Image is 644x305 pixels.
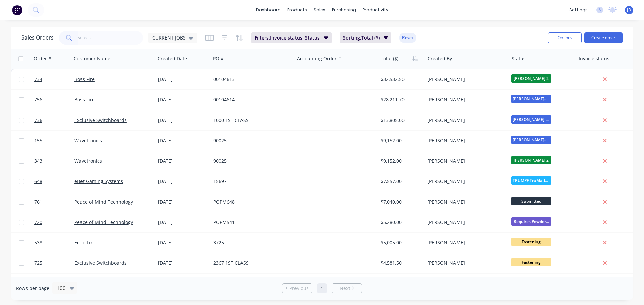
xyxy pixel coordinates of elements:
div: 00104614 [213,96,288,103]
div: $7,557.00 [381,178,420,185]
a: 648 [34,171,74,192]
a: Exclusive Switchboards [74,260,127,266]
button: Options [548,32,582,43]
div: [PERSON_NAME] [427,260,502,266]
span: 725 [34,260,42,266]
a: Previous page [282,285,312,292]
div: [DATE] [158,199,208,205]
span: 155 [34,137,42,144]
button: Reset [399,33,416,43]
span: 761 [34,199,42,205]
span: [PERSON_NAME] 2 [511,74,551,83]
div: 3725 [213,239,288,246]
span: 736 [34,117,42,124]
span: Submitted [511,197,551,205]
div: [PERSON_NAME] [427,158,502,164]
span: [PERSON_NAME] 2 [511,156,551,164]
a: 343 [34,151,74,171]
span: 756 [34,96,42,103]
span: Sorting: Total ($) [343,34,380,41]
div: Accounting Order # [297,55,341,62]
a: 155 [34,131,74,151]
div: 90025 [213,158,288,164]
a: 725 [34,253,74,273]
div: purchasing [329,5,359,15]
span: JD [627,7,631,13]
span: 648 [34,178,42,185]
a: eBet Gaming Systems [74,178,123,184]
h1: Sales Orders [21,34,54,41]
div: [PERSON_NAME] [427,219,502,226]
div: 00104613 [213,76,288,83]
div: [PERSON_NAME] [427,76,502,83]
a: 756 [34,90,74,110]
span: [PERSON_NAME]-Power C5 [511,115,551,124]
div: POPM648 [213,199,288,205]
div: [PERSON_NAME] [427,117,502,124]
a: Boss Fire [74,96,95,103]
span: 538 [34,239,42,246]
button: Filters:Invoice status, Status [251,32,332,43]
div: Total ($) [381,55,398,62]
div: [DATE] [158,158,208,164]
a: Next page [332,285,362,292]
div: $4,581.50 [381,260,420,266]
a: 538 [34,233,74,253]
div: Status [512,55,526,62]
div: [DATE] [158,76,208,83]
span: Next [340,285,350,292]
div: 2367 1ST CLASS [213,260,288,266]
span: 720 [34,219,42,226]
button: Sorting:Total ($) [340,32,392,43]
button: Create order [584,32,623,43]
div: PO # [213,55,224,62]
ul: Pagination [279,283,365,293]
div: [PERSON_NAME] [427,137,502,144]
span: TRUMPF TruMatic... [511,176,551,185]
div: $5,280.00 [381,219,420,226]
div: $13,805.00 [381,117,420,124]
div: [PERSON_NAME] [427,239,502,246]
div: settings [566,5,591,15]
div: [DATE] [158,239,208,246]
div: $5,005.00 [381,239,420,246]
div: [DATE] [158,219,208,226]
img: Factory [12,5,22,15]
span: Fastening [511,258,551,266]
span: Previous [289,285,309,292]
span: CURRENT JOBS [152,34,186,41]
a: Page 1 is your current page [317,283,327,293]
div: products [284,5,310,15]
span: [PERSON_NAME]-Power C5 [511,136,551,144]
div: $7,040.00 [381,199,420,205]
a: 734 [34,69,74,89]
span: [PERSON_NAME]-Power C5 [511,95,551,103]
a: Peace of Mind Technology [74,219,133,225]
div: [DATE] [158,178,208,185]
div: Created By [428,55,452,62]
iframe: Intercom live chat [621,282,637,298]
span: Filters: Invoice status, Status [255,34,320,41]
div: 15697 [213,178,288,185]
span: 343 [34,158,42,164]
span: Rows per page [16,285,49,292]
div: [DATE] [158,117,208,124]
span: Requires Powder... [511,217,551,226]
div: $28,211.70 [381,96,420,103]
a: 720 [34,212,74,232]
div: Customer Name [74,55,110,62]
span: 734 [34,76,42,83]
a: Wavetronics [74,158,102,164]
div: [PERSON_NAME] [427,178,502,185]
div: $9,152.00 [381,158,420,164]
div: [DATE] [158,260,208,266]
div: Order # [34,55,51,62]
a: Wavetronics [74,137,102,144]
span: Fastening [511,238,551,246]
div: productivity [359,5,392,15]
div: [DATE] [158,96,208,103]
a: 736 [34,110,74,130]
div: 90025 [213,137,288,144]
a: Echo Fix [74,239,93,246]
div: $32,532.50 [381,76,420,83]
